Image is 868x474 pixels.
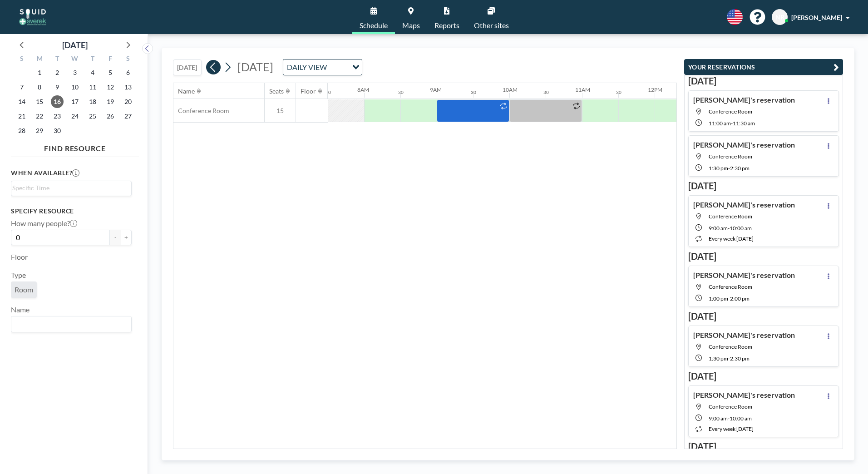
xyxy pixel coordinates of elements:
[33,110,46,123] span: Monday, September 22, 2025
[51,81,64,94] span: Tuesday, September 9, 2025
[66,54,84,65] div: W
[360,22,388,29] span: Schedule
[15,285,33,294] span: Room
[104,110,117,123] span: Friday, September 26, 2025
[11,219,77,228] label: How many people?
[31,54,49,65] div: M
[731,120,733,127] span: -
[616,89,621,95] div: 30
[730,165,750,172] span: 2:30 PM
[709,283,752,290] span: Conference Room
[12,183,126,193] input: Search for option
[86,110,99,123] span: Thursday, September 25, 2025
[402,22,420,29] span: Maps
[693,390,795,400] h4: [PERSON_NAME]'s reservation
[709,425,754,432] span: every week [DATE]
[86,66,99,79] span: Thursday, September 4, 2025
[730,355,750,362] span: 2:30 PM
[684,59,843,75] button: YOUR RESERVATIONS
[62,39,88,51] div: [DATE]
[122,81,134,94] span: Saturday, September 13, 2025
[104,81,117,94] span: Friday, September 12, 2025
[325,89,331,95] div: 30
[110,230,121,245] button: -
[122,66,134,79] span: Saturday, September 6, 2025
[173,59,202,75] button: [DATE]
[709,225,728,232] span: 9:00 AM
[301,87,316,95] div: Floor
[543,89,549,95] div: 30
[33,81,46,94] span: Monday, September 8, 2025
[709,235,754,242] span: every week [DATE]
[33,124,46,137] span: Monday, September 29, 2025
[474,22,509,29] span: Other sites
[709,343,752,350] span: Conference Room
[11,181,131,195] div: Search for option
[688,75,839,87] h3: [DATE]
[709,415,728,422] span: 9:00 AM
[15,110,28,123] span: Sunday, September 21, 2025
[728,295,730,302] span: -
[709,165,728,172] span: 1:30 PM
[283,59,362,75] div: Search for option
[648,86,662,93] div: 12PM
[688,251,839,262] h3: [DATE]
[791,14,842,21] span: [PERSON_NAME]
[104,66,117,79] span: Friday, September 5, 2025
[15,81,28,94] span: Sunday, September 7, 2025
[12,318,126,330] input: Search for option
[69,66,81,79] span: Wednesday, September 3, 2025
[11,252,28,262] label: Floor
[49,54,66,65] div: T
[693,200,795,209] h4: [PERSON_NAME]'s reservation
[709,355,728,362] span: 1:30 PM
[11,140,139,153] h4: FIND RESOURCE
[122,95,134,108] span: Saturday, September 20, 2025
[357,86,369,93] div: 8AM
[693,95,795,104] h4: [PERSON_NAME]'s reservation
[575,86,590,93] div: 11AM
[728,225,730,232] span: -
[11,316,131,332] div: Search for option
[434,22,459,29] span: Reports
[86,95,99,108] span: Thursday, September 18, 2025
[471,89,476,95] div: 30
[693,331,795,340] h4: [PERSON_NAME]'s reservation
[13,54,31,65] div: S
[51,110,64,123] span: Tuesday, September 23, 2025
[178,87,195,95] div: Name
[688,441,839,452] h3: [DATE]
[173,107,229,115] span: Conference Room
[688,311,839,322] h3: [DATE]
[398,89,404,95] div: 30
[101,54,119,65] div: F
[709,403,752,410] span: Conference Room
[51,95,64,108] span: Tuesday, September 16, 2025
[730,415,752,422] span: 10:00 AM
[33,66,46,79] span: Monday, September 1, 2025
[296,107,328,115] span: -
[121,230,132,245] button: +
[775,13,784,21] span: NR
[688,180,839,192] h3: [DATE]
[69,95,81,108] span: Wednesday, September 17, 2025
[104,95,117,108] span: Friday, September 19, 2025
[69,81,81,94] span: Wednesday, September 10, 2025
[693,140,795,149] h4: [PERSON_NAME]'s reservation
[709,153,752,160] span: Conference Room
[51,66,64,79] span: Tuesday, September 2, 2025
[237,60,273,74] span: [DATE]
[15,95,28,108] span: Sunday, September 14, 2025
[51,124,64,137] span: Tuesday, September 30, 2025
[728,165,730,172] span: -
[15,8,51,26] img: organization-logo
[733,120,755,127] span: 11:30 AM
[709,213,752,220] span: Conference Room
[709,295,728,302] span: 1:00 PM
[269,87,284,95] div: Seats
[69,110,81,123] span: Wednesday, September 24, 2025
[11,271,26,280] label: Type
[33,95,46,108] span: Monday, September 15, 2025
[430,86,442,93] div: 9AM
[15,124,28,137] span: Sunday, September 28, 2025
